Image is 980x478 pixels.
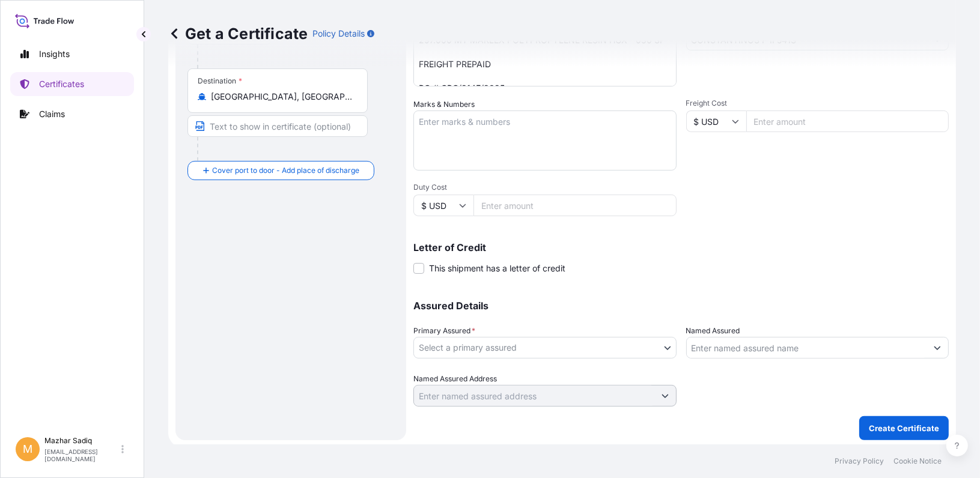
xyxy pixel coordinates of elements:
span: Primary Assured [413,325,475,337]
input: Enter amount [473,195,677,216]
input: Assured Name [687,337,927,358]
a: Cookie Notice [893,456,942,466]
button: Cover port to door - Add place of discharge [187,161,374,180]
label: Named Assured Address [413,373,497,385]
span: Cover port to door - Add place of discharge [212,165,359,177]
label: Named Assured [686,325,740,337]
p: Assured Details [413,301,949,310]
a: Claims [10,102,134,126]
p: Create Certificate [869,422,939,434]
p: Policy Details [312,28,365,40]
p: Claims [39,108,65,120]
a: Privacy Policy [835,456,884,466]
span: Freight Cost [686,98,949,108]
a: Certificates [10,72,134,96]
input: Named Assured Address [414,385,654,407]
button: Create Certificate [859,416,949,440]
p: [EMAIL_ADDRESS][DOMAIN_NAME] [44,448,119,462]
span: Select a primary assured [419,342,517,354]
p: Get a Certificate [168,24,308,43]
p: Letter of Credit [413,243,949,252]
div: Destination [198,76,242,86]
a: Insights [10,42,134,66]
p: Insights [39,48,70,60]
input: Enter amount [746,110,949,132]
span: M [23,443,32,455]
p: Certificates [39,78,84,90]
input: Destination [211,91,353,103]
span: Duty Cost [413,183,677,192]
button: Select a primary assured [413,337,677,358]
span: This shipment has a letter of credit [429,262,565,274]
p: Mazhar Sadiq [44,436,119,446]
button: Show suggestions [654,385,676,407]
button: Show suggestions [927,337,948,358]
input: Text to appear on certificate [187,115,368,137]
label: Marks & Numbers [413,98,475,110]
